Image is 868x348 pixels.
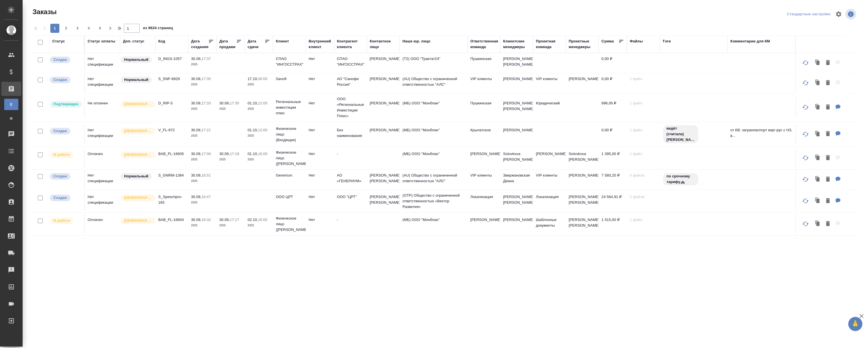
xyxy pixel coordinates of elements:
button: Удалить [823,195,833,207]
p: Создан [53,173,67,179]
div: Клиентские менеджеры [503,38,530,50]
td: [PERSON_NAME] [PERSON_NAME] [500,53,533,73]
button: Обновить [799,56,812,70]
td: 0,00 ₽ [599,73,627,93]
td: VIP клиенты [533,170,566,190]
p: Нет [309,56,331,62]
p: СПАО "ИНГОССТРАХ" [276,56,303,67]
p: 00:00 [258,77,267,81]
td: [PERSON_NAME] [PERSON_NAME] [566,191,599,211]
p: Нет [309,100,331,106]
td: [PERSON_NAME] [467,148,500,168]
span: Посмотреть информацию [845,9,857,20]
span: Ф [7,116,16,121]
p: 12:00 [258,128,267,132]
p: Физическое лицо ([PERSON_NAME]) [276,216,303,233]
td: VIP клиенты [533,237,566,257]
p: 1 файл [630,151,657,157]
td: (МБ) ООО "Монблан" [400,124,467,144]
td: (OTP) Общество с ограниченной ответственностью «Вектор Развития» [400,190,467,212]
button: Клонировать [812,195,823,207]
p: 2025 [219,106,242,112]
p: [DEMOGRAPHIC_DATA] [124,128,152,134]
p: 16:47 [202,195,211,199]
td: Пушкинская [467,98,500,117]
p: 10:00 [258,152,267,156]
p: Sanofi [276,76,303,82]
td: (Т2) ООО "Трактат24" [400,53,467,73]
p: 17:21 [202,128,211,132]
p: 1 файл [630,217,657,223]
p: В работе [53,218,70,224]
div: по срочному тарифу🚓 [663,173,725,186]
button: 3 [73,24,82,33]
div: Выставляется автоматически для первых 3 заказов нового контактного лица. Особое внимание [120,127,153,135]
p: Создан [53,128,67,134]
td: VIP клиенты [467,237,500,257]
td: Шаблонные документы [533,214,566,234]
td: Solovkova [PERSON_NAME] [500,148,533,168]
div: Код [158,38,165,44]
p: 2025 [191,82,214,87]
p: АО "Санофи Россия" [337,76,364,87]
p: [DEMOGRAPHIC_DATA] [124,195,152,201]
button: Клонировать [812,152,823,164]
button: Обновить [799,76,812,90]
p: 1 файл [630,100,657,106]
button: 🙏 [848,317,862,331]
td: (AU) Общество с ограниченной ответственностью "АЛС" [400,170,467,190]
p: от КВ: загранпаспорт кирг-рус с НЗ, в... [730,127,793,139]
td: [PERSON_NAME] [PERSON_NAME] [500,98,533,117]
td: Оплачен [85,148,120,168]
td: [PERSON_NAME] [367,73,400,93]
td: Оплачен [85,214,120,234]
td: (AU) Общество с ограниченной ответственностью "АЛС" [400,73,467,93]
td: [PERSON_NAME] [500,214,533,234]
div: Статус [52,38,65,44]
td: Юридический [533,98,566,117]
div: ведёт (считала) кунца [663,125,725,144]
div: Выставляется автоматически для первых 3 заказов нового контактного лица. Особое внимание [120,151,153,159]
p: 30.09, [191,152,202,156]
p: 2025 [191,223,214,228]
p: 17:33 [202,101,211,105]
td: [PERSON_NAME] [PERSON_NAME] [367,191,400,211]
td: [PERSON_NAME] [533,148,566,168]
td: [PERSON_NAME] [PERSON_NAME] [500,191,533,211]
button: 2 [62,24,71,33]
p: 2025 [191,62,214,67]
p: 2025 [248,82,270,87]
div: Статус по умолчанию для стандартных заказов [120,76,153,84]
td: VIP клиенты [467,170,500,190]
td: 0,00 ₽ [599,124,627,144]
p: 17:18 [230,152,239,156]
td: Нет спецификации [85,191,120,211]
div: Проектные менеджеры [569,38,596,50]
p: Нормальный [124,57,148,63]
span: Заказы [31,7,57,16]
p: - [337,217,364,223]
p: 2025 [248,106,270,112]
td: Крылатское [467,124,500,144]
p: V_FL-972 [158,127,185,133]
button: Удалить [823,174,833,185]
p: 17:35 [202,77,211,81]
button: Удалить [823,77,833,89]
p: Подтвержден [53,101,78,107]
p: [DEMOGRAPHIC_DATA] [124,101,152,107]
td: Локализация [467,191,500,211]
p: Региональные инвестиции плюс [276,99,303,116]
button: Обновить [799,217,812,231]
p: Нет [309,173,331,178]
p: Нет [309,194,331,200]
p: S_Speechpro-165 [158,194,185,205]
td: Нет спецификации [85,170,120,190]
td: [PERSON_NAME] [500,237,533,257]
p: 30.09, [219,152,230,156]
p: АО «ГЕНЕРИУМ» [337,173,364,184]
td: VIP клиенты [467,73,500,93]
button: Клонировать [812,218,823,230]
p: 17:17 [230,218,239,222]
td: Нет спецификации [85,73,120,93]
p: ООО "ЦРТ" [337,194,364,200]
